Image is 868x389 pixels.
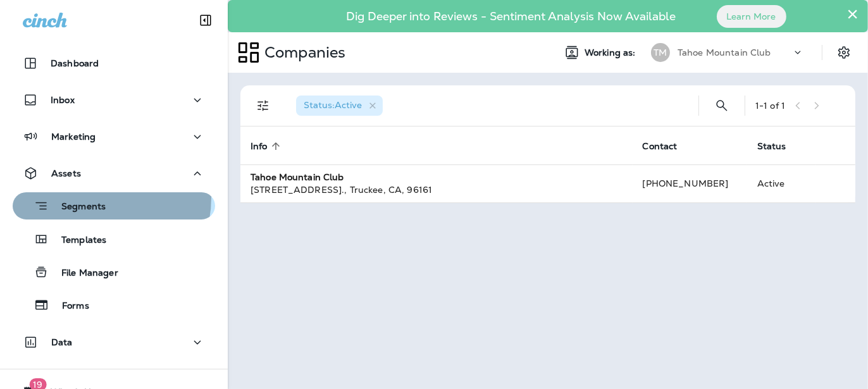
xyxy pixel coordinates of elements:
span: Status [757,140,803,152]
p: Assets [51,168,81,178]
span: Contact [643,140,694,152]
p: Templates [49,235,106,247]
p: Forms [49,300,89,312]
span: Info [251,140,284,152]
button: Learn More [717,5,786,28]
p: Tahoe Mountain Club [678,47,771,58]
div: TM [651,43,670,62]
p: File Manager [49,268,118,280]
strong: Tahoe Mountain Club [251,171,344,183]
span: Info [251,141,268,152]
span: Contact [643,141,678,152]
span: Status : Active [304,99,362,111]
button: File Manager [13,259,215,285]
button: Marketing [13,124,215,149]
p: Marketing [51,132,96,142]
div: Status:Active [296,96,383,116]
button: Data [13,330,215,355]
span: Status [757,141,786,152]
button: Collapse Sidebar [188,8,223,33]
p: Companies [259,43,345,62]
button: Segments [13,192,215,219]
td: [PHONE_NUMBER] [633,164,747,202]
p: Data [51,337,73,347]
p: Inbox [51,95,75,105]
div: 1 - 1 of 1 [755,101,785,111]
p: Dig Deeper into Reviews - Sentiment Analysis Now Available [310,15,713,18]
button: Forms [13,292,215,318]
span: Working as: [585,47,638,58]
p: Dashboard [51,58,99,68]
button: Filters [251,93,276,118]
button: Settings [833,41,855,64]
button: Templates [13,226,215,252]
div: [STREET_ADDRESS]. , Truckee , CA , 96161 [251,183,623,196]
td: Active [747,164,816,202]
button: Assets [13,161,215,186]
button: Search Companies [709,93,735,118]
p: Segments [49,201,106,214]
button: Dashboard [13,51,215,76]
button: Close [846,4,859,24]
button: Inbox [13,87,215,113]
